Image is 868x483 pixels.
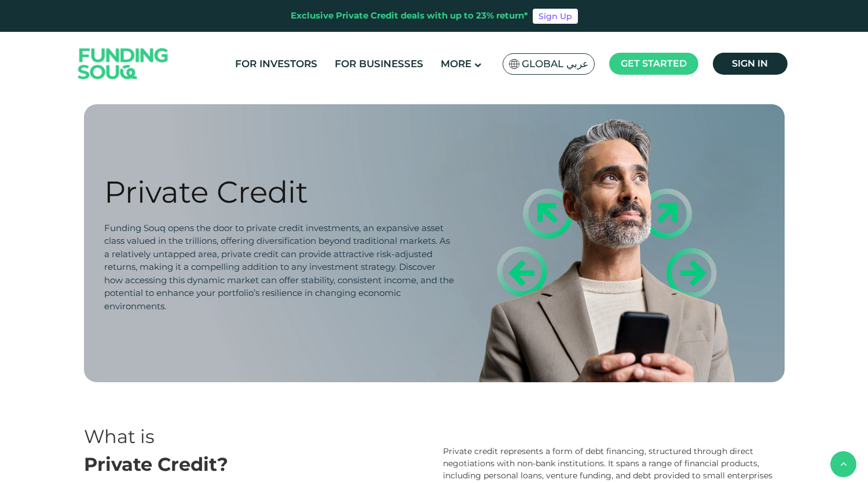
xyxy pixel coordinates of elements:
[332,54,426,74] a: For Businesses
[441,58,471,69] span: More
[291,9,528,23] div: Exclusive Private Credit deals with up to 23% return*
[104,222,454,312] span: Funding Souq opens the door to private credit investments, an expansive asset class valued in the...
[713,53,788,75] a: Sign in
[84,423,426,451] div: What is
[232,54,320,74] a: For Investors
[533,9,578,24] a: Sign Up
[621,58,687,69] span: Get started
[522,57,588,71] span: Global عربي
[509,59,519,69] img: SA Flag
[84,451,426,478] div: Private Credit?
[67,35,180,93] img: Logo
[732,58,768,69] span: Sign in
[104,174,455,210] div: Private Credit
[830,451,856,477] button: back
